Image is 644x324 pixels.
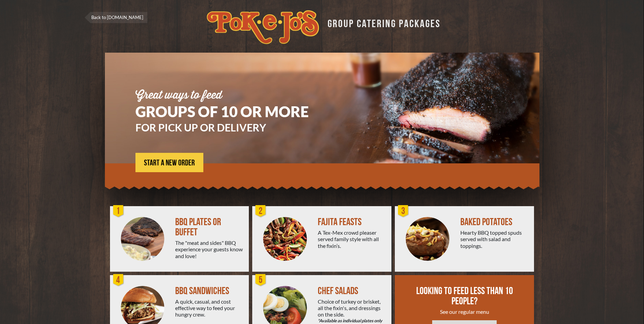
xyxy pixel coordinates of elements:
[460,229,529,249] div: Hearty BBQ topped spuds served with salad and toppings.
[263,217,307,261] img: PEJ-Fajitas.png
[112,273,125,287] div: 4
[175,217,243,237] div: BBQ PLATES OR BUFFET
[254,273,268,287] div: 5
[112,204,125,218] div: 1
[415,308,514,315] div: See our regular menu
[135,90,329,101] div: Great ways to feed
[175,239,243,259] div: The "meat and sides" BBQ experience your guests know and love!
[397,204,410,218] div: 3
[318,286,386,296] div: CHEF SALADS
[207,10,319,44] img: logo.svg
[135,153,203,172] a: START A NEW ORDER
[175,298,243,318] div: A quick, casual, and cost effective way to feed your hungry crew.
[144,159,195,167] span: START A NEW ORDER
[318,217,386,227] div: FAJITA FEASTS
[318,318,386,324] em: *Available as individual plates only
[135,104,329,119] h1: GROUPS OF 10 OR MORE
[415,286,514,306] div: LOOKING TO FEED LESS THAN 10 PEOPLE?
[318,229,386,249] div: A Tex-Mex crowd pleaser served family style with all the fixin’s.
[121,217,165,261] img: PEJ-BBQ-Buffet.png
[254,204,268,218] div: 2
[135,122,329,132] h3: FOR PICK UP OR DELIVERY
[85,12,147,23] a: Back to [DOMAIN_NAME]
[460,217,529,227] div: BAKED POTATOES
[175,286,243,296] div: BBQ SANDWICHES
[323,16,441,29] div: GROUP CATERING PACKAGES
[406,217,449,261] img: PEJ-Baked-Potato.png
